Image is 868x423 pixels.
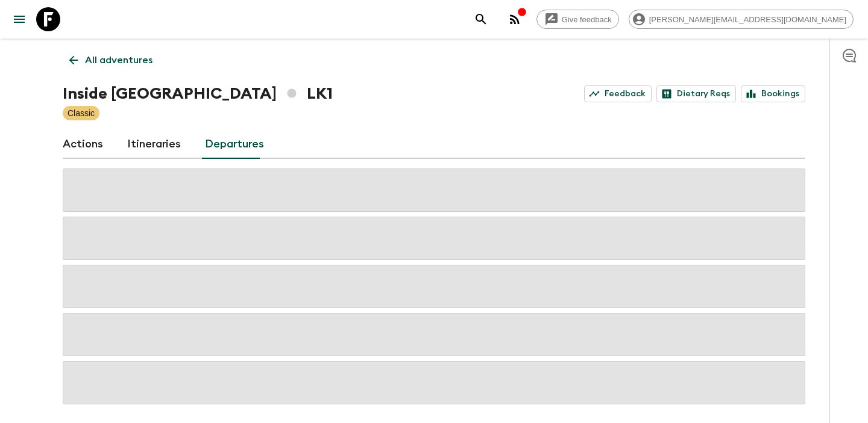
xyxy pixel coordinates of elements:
p: All adventures [85,53,153,67]
a: All adventures [63,48,159,72]
span: [PERSON_NAME][EMAIL_ADDRESS][DOMAIN_NAME] [643,15,853,24]
a: Give feedback [536,10,619,29]
span: Give feedback [555,15,618,24]
a: Dietary Reqs [656,85,736,102]
button: menu [7,7,31,31]
h1: Inside [GEOGRAPHIC_DATA] LK1 [63,82,333,106]
a: Itineraries [127,130,181,159]
p: Classic [68,107,95,119]
a: Departures [205,130,264,159]
a: Actions [63,130,103,159]
a: Bookings [741,85,805,102]
a: Feedback [584,85,652,102]
div: [PERSON_NAME][EMAIL_ADDRESS][DOMAIN_NAME] [629,10,854,29]
button: search adventures [469,7,493,31]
